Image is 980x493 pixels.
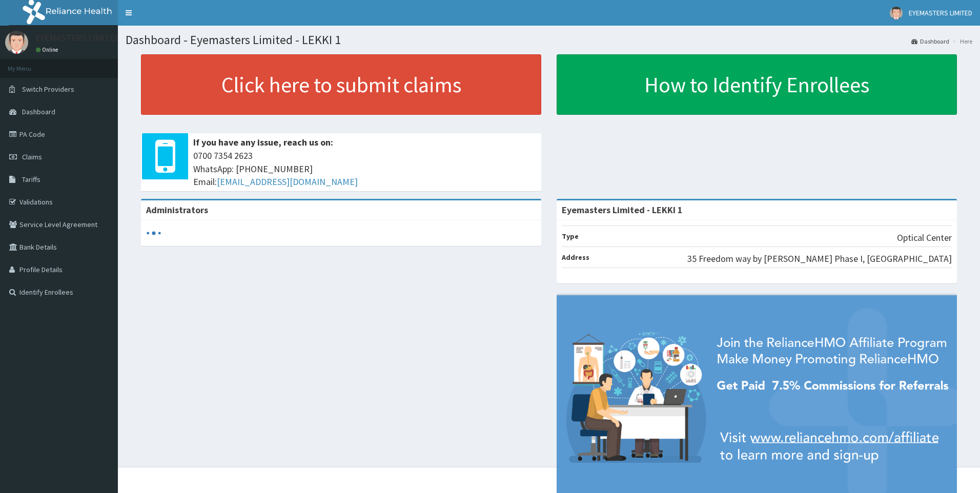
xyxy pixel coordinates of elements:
a: Online [36,46,60,53]
p: Optical Center [897,231,952,244]
li: Here [950,37,972,46]
b: Administrators [146,204,208,216]
span: EYEMASTERS LIMITED [909,8,972,17]
a: [EMAIL_ADDRESS][DOMAIN_NAME] [217,176,358,188]
span: Claims [22,152,42,161]
a: Dashboard [911,37,949,46]
h1: Dashboard - Eyemasters Limited - LEKKI 1 [126,33,972,47]
span: Switch Providers [22,85,74,94]
a: How to Identify Enrollees [557,54,957,115]
a: Click here to submit claims [141,54,541,115]
span: 0700 7354 2623 WhatsApp: [PHONE_NUMBER] Email: [193,149,536,189]
p: 35 Freedom way by [PERSON_NAME] Phase I, [GEOGRAPHIC_DATA] [687,252,952,265]
svg: audio-loading [146,225,161,241]
strong: Eyemasters Limited - LEKKI 1 [562,204,683,216]
span: Tariffs [22,175,40,184]
b: Type [562,232,579,241]
img: User Image [890,7,903,19]
b: If you have any issue, reach us on: [193,136,333,148]
p: EYEMASTERS LIMITED [36,33,120,43]
b: Address [562,253,589,262]
img: User Image [5,31,28,54]
span: Dashboard [22,107,55,116]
